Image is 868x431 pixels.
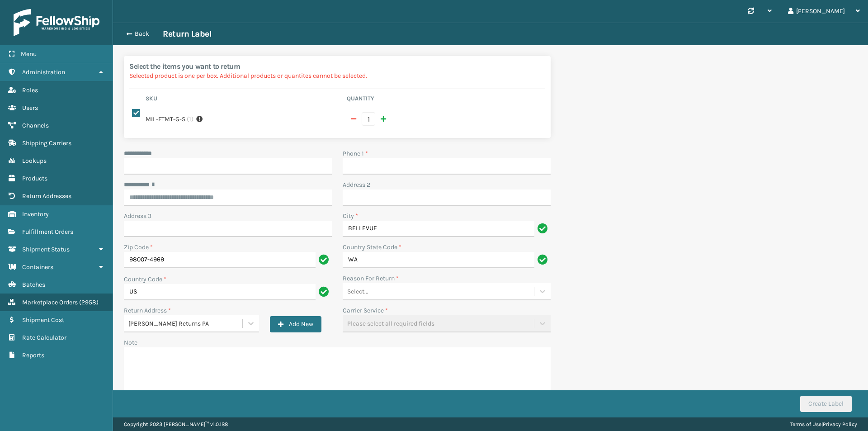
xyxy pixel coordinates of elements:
button: Create Label [800,396,852,412]
span: Shipping Carriers [22,139,71,147]
label: Zip Code [124,242,153,252]
span: Marketplace Orders [22,298,78,306]
a: Terms of Use [790,421,821,427]
p: Copyright 2023 [PERSON_NAME]™ v 1.0.188 [124,417,228,431]
span: Shipment Status [22,246,70,253]
span: Roles [22,86,38,94]
span: Batches [22,281,45,289]
span: Fulfillment Orders [22,228,73,236]
label: Country State Code [343,242,401,252]
span: Reports [22,351,44,359]
label: Reason For Return [343,274,399,283]
a: Privacy Policy [823,421,857,427]
span: Containers [22,263,53,271]
h3: Return Label [163,28,212,39]
div: | [790,417,857,431]
span: Channels [22,122,49,129]
div: Select... [347,287,368,296]
p: Selected product is one per box. Additional products or quantites cannot be selected. [129,71,545,81]
span: Menu [21,50,37,58]
span: Inventory [22,210,49,218]
label: Address 3 [124,211,151,221]
label: Carrier Service [343,306,388,315]
button: Back [121,30,163,38]
label: Return Address [124,306,171,315]
span: Shipment Cost [22,316,64,324]
img: logo [14,9,99,36]
label: Note [124,339,137,346]
label: Country Code [124,275,166,284]
th: Quantity [344,95,545,105]
span: ( 2958 ) [79,298,99,306]
span: Products [22,175,47,182]
th: Sku [143,95,344,105]
span: ( 1 ) [187,114,193,124]
div: [PERSON_NAME] Returns PA [128,319,243,328]
span: Rate Calculator [22,334,66,341]
span: Administration [22,68,65,76]
label: City [343,211,358,221]
label: Address 2 [343,180,370,189]
span: Users [22,104,38,112]
button: Add New [270,316,321,332]
span: Lookups [22,157,47,165]
h2: Select the items you want to return [129,62,545,71]
label: Phone 1 [343,149,368,158]
span: Return Addresses [22,192,71,200]
label: MIL-FTMT-G-S [146,114,185,124]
